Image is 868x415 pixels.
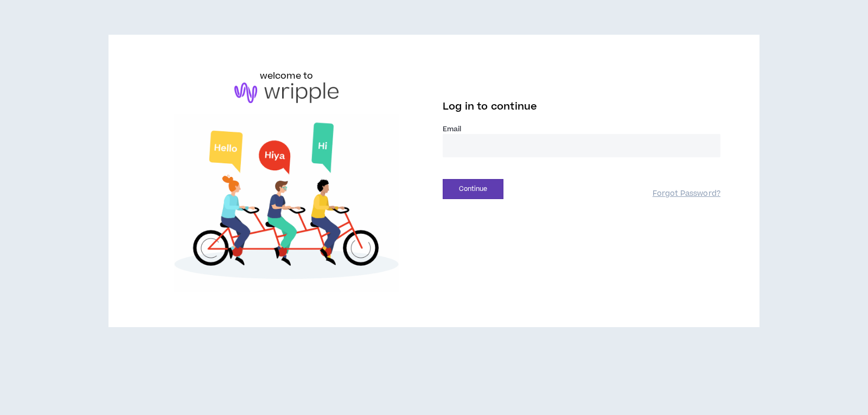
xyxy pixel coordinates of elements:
[443,100,537,113] span: Log in to continue
[260,69,314,82] h6: welcome to
[443,124,720,134] label: Email
[234,82,339,103] img: logo-brand.png
[443,179,503,199] button: Continue
[653,189,720,199] a: Forgot Password?
[148,114,425,292] img: Welcome to Wripple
